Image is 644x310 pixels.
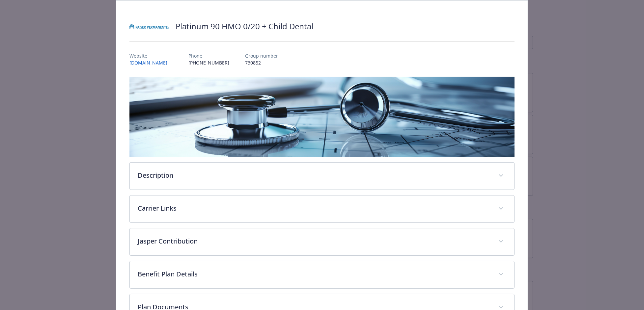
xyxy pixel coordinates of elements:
[129,77,515,157] img: banner
[129,60,173,66] a: [DOMAIN_NAME]
[130,261,514,288] div: Benefit Plan Details
[138,236,490,246] p: Jasper Contribution
[130,195,514,222] div: Carrier Links
[176,21,313,32] h2: Platinum 90 HMO 0/20 + Child Dental
[130,228,514,255] div: Jasper Contribution
[129,52,173,59] p: Website
[245,59,278,66] p: 730852
[138,170,490,180] p: Description
[188,52,229,59] p: Phone
[188,59,229,66] p: [PHONE_NUMBER]
[138,203,490,213] p: Carrier Links
[138,269,490,279] p: Benefit Plan Details
[130,163,514,190] div: Description
[129,16,169,36] img: Kaiser Permanente Insurance Company
[245,52,278,59] p: Group number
